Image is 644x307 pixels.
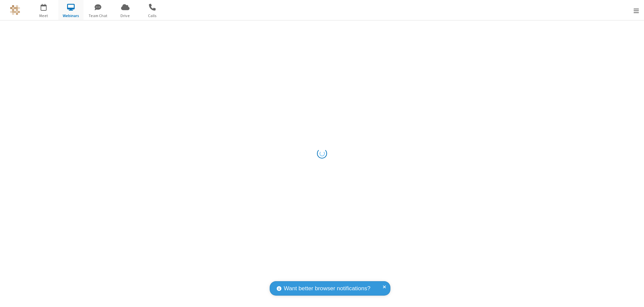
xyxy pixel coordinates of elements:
[58,13,84,19] span: Webinars
[113,13,138,19] span: Drive
[140,13,165,19] span: Calls
[10,5,20,15] img: QA Selenium DO NOT DELETE OR CHANGE
[86,13,111,19] span: Team Chat
[31,13,56,19] span: Meet
[284,284,370,293] span: Want better browser notifications?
